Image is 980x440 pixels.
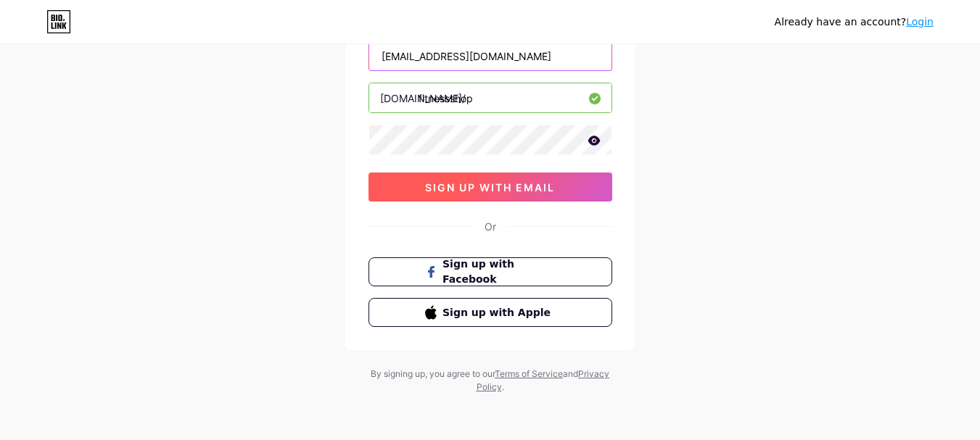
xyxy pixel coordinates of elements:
[368,298,612,327] button: Sign up with Apple
[367,368,614,394] div: By signing up, you agree to our and .
[368,257,612,286] button: Sign up with Facebook
[425,181,555,194] span: sign up with email
[485,219,496,234] div: Or
[368,173,612,202] button: sign up with email
[442,305,555,320] span: Sign up with Apple
[369,41,612,70] input: Email
[442,257,555,287] span: Sign up with Facebook
[775,14,934,30] div: Already have an account?
[380,91,466,106] div: [DOMAIN_NAME]/
[906,16,934,28] a: Login
[369,83,612,112] input: username
[495,368,563,379] a: Terms of Service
